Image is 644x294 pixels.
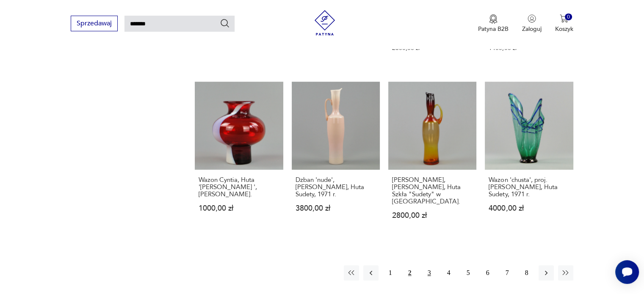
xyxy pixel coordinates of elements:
button: 2 [402,265,417,280]
div: 0 [565,14,572,21]
h3: Dzban 'nude', [PERSON_NAME], Huta Sudety, 1971 r. [296,176,376,198]
button: 3 [422,265,437,280]
a: Amfora, Zbigniew Horbowy, Huta Szkła "Sudety" w Szczytnej Śląskiej.[PERSON_NAME], [PERSON_NAME], ... [388,82,476,236]
iframe: Smartsupp widget button [615,260,639,284]
button: 1 [383,265,398,280]
a: Sprzedawaj [71,21,118,27]
button: 8 [519,265,534,280]
button: Patyna B2B [478,14,509,33]
p: 1400,00 zł [489,44,569,52]
button: 6 [480,265,495,280]
p: Zaloguj [522,25,542,33]
p: 4000,00 zł [489,205,569,212]
p: 1000,00 zł [199,205,279,212]
a: Wazon 'chusta', proj. Z. Horbowy, Huta Sudety, 1971 r.Wazon 'chusta', proj. [PERSON_NAME], Huta S... [485,82,573,236]
button: Szukaj [220,18,230,28]
p: Koszyk [555,25,573,33]
a: Wazon Cyntia, Huta 'Barbara ', Zbigniew Horbowy.Wazon Cyntia, Huta '[PERSON_NAME] ', [PERSON_NAME... [195,82,283,236]
p: Patyna B2B [478,25,509,33]
img: Ikonka użytkownika [528,14,536,23]
h3: Wazon Cyntia, Huta '[PERSON_NAME] ', [PERSON_NAME]. [199,176,279,198]
img: Patyna - sklep z meblami i dekoracjami vintage [312,10,337,36]
img: Ikona medalu [489,14,498,24]
h3: Wazon 'chusta', proj. [PERSON_NAME], Huta Sudety, 1971 r. [489,176,569,198]
button: 0Koszyk [555,14,573,33]
button: 5 [461,265,476,280]
p: 3800,00 zł [296,205,376,212]
a: Dzban 'nude', Zbigniew Horbowy, Huta Sudety, 1971 r.Dzban 'nude', [PERSON_NAME], Huta Sudety, 197... [292,82,380,236]
button: Zaloguj [522,14,542,33]
p: 2800,00 zł [392,212,473,219]
button: 4 [441,265,456,280]
img: Ikona koszyka [560,14,568,23]
h3: [PERSON_NAME], [PERSON_NAME], Huta Szkła "Sudety" w [GEOGRAPHIC_DATA]. [392,176,473,205]
a: Ikona medaluPatyna B2B [478,14,509,33]
p: 2500,00 zł [392,44,473,52]
button: 7 [500,265,515,280]
button: Sprzedawaj [71,16,118,31]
